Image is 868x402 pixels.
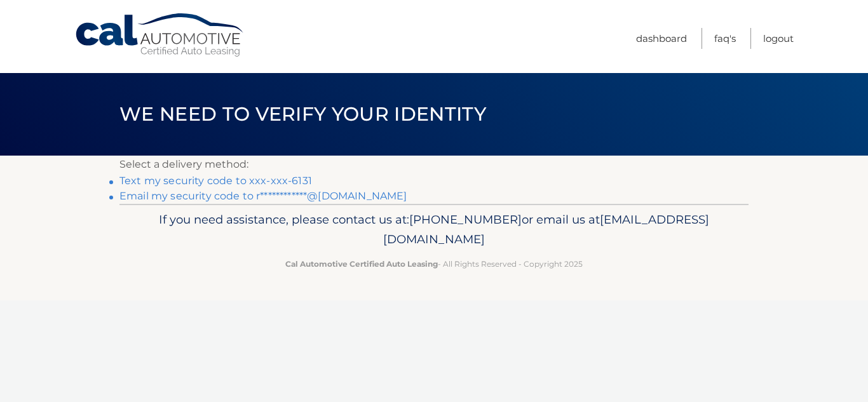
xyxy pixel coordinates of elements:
a: Cal Automotive [74,13,246,58]
p: If you need assistance, please contact us at: or email us at [128,210,740,250]
p: Select a delivery method: [119,156,749,173]
span: We need to verify your identity [119,102,486,126]
strong: Cal Automotive Certified Auto Leasing [285,259,438,269]
a: Logout [763,28,794,49]
span: [PHONE_NUMBER] [409,212,522,227]
a: Dashboard [636,28,687,49]
p: - All Rights Reserved - Copyright 2025 [128,257,740,271]
a: FAQ's [714,28,736,49]
a: Text my security code to xxx-xxx-6131 [119,175,312,187]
